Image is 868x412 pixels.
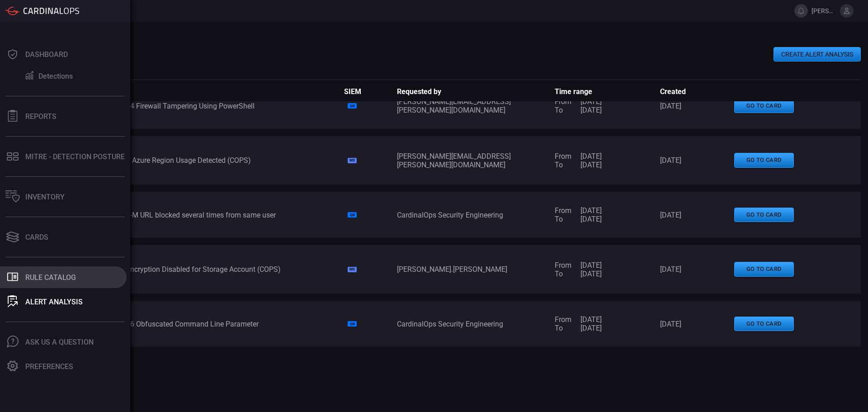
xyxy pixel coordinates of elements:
[25,338,94,346] div: Ask Us A Question
[555,215,571,223] span: To
[660,320,734,328] span: [DATE]
[80,265,344,274] div: Azure - Traffic Encryption Disabled for Storage Account (COPS)
[397,87,555,96] span: Requested by
[555,261,571,270] span: From
[397,152,555,169] span: [PERSON_NAME][EMAIL_ADDRESS][PERSON_NAME][DOMAIN_NAME]
[660,156,734,165] span: [DATE]
[25,233,48,242] div: Cards
[344,87,397,96] span: SIEM
[555,270,571,278] span: To
[580,270,602,278] span: [DATE]
[660,211,734,219] span: [DATE]
[25,273,76,282] div: Rule Catalog
[580,324,602,332] span: [DATE]
[397,97,555,114] span: [PERSON_NAME][EMAIL_ADDRESS][PERSON_NAME][DOMAIN_NAME]
[660,265,734,274] span: [DATE]
[348,103,357,109] div: QR
[25,362,73,371] div: Preferences
[397,211,555,219] span: CardinalOps Security Engineering
[555,206,571,215] span: From
[80,102,344,110] div: SOC-AO-EVA-024 Firewall Tampering Using PowerShell
[555,97,571,106] span: From
[734,153,794,168] button: go to card
[555,315,571,324] span: From
[734,262,794,277] button: go to card
[80,156,344,165] div: Azure - Unusual Azure Region Usage Detected (COPS)
[348,158,357,163] div: MS
[580,315,602,324] span: [DATE]
[25,152,125,161] div: MITRE - Detection Posture
[660,87,734,96] span: Created
[580,206,602,215] span: [DATE]
[80,211,344,219] div: SC-CC-SNC-008-M URL blocked several times from same user
[555,324,571,332] span: To
[25,193,65,201] div: Inventory
[348,321,357,327] div: QR
[580,152,602,161] span: [DATE]
[734,208,794,223] button: go to card
[580,161,602,169] span: [DATE]
[811,7,836,14] span: [PERSON_NAME][EMAIL_ADDRESS][PERSON_NAME][DOMAIN_NAME]
[555,87,660,96] span: Time range
[555,106,571,114] span: To
[397,320,555,328] span: CardinalOps Security Engineering
[774,47,861,62] button: CREATE ALERT ANALYSIS
[25,50,68,59] div: Dashboard
[38,72,73,81] div: Detections
[580,261,602,270] span: [DATE]
[80,320,344,328] div: SOC-AO-EVA-056 Obfuscated Command Line Parameter
[555,161,571,169] span: To
[580,106,602,114] span: [DATE]
[660,102,734,110] span: [DATE]
[25,112,57,121] div: Reports
[734,317,794,331] button: go to card
[80,87,344,96] span: Name
[25,298,83,306] div: ALERT ANALYSIS
[397,265,555,274] span: [PERSON_NAME].[PERSON_NAME]
[734,99,794,114] button: go to card
[348,267,357,272] div: MS
[555,152,571,161] span: From
[580,215,602,223] span: [DATE]
[348,212,357,218] div: QR
[580,97,602,106] span: [DATE]
[43,62,861,71] h3: All Analysis ( 8 )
